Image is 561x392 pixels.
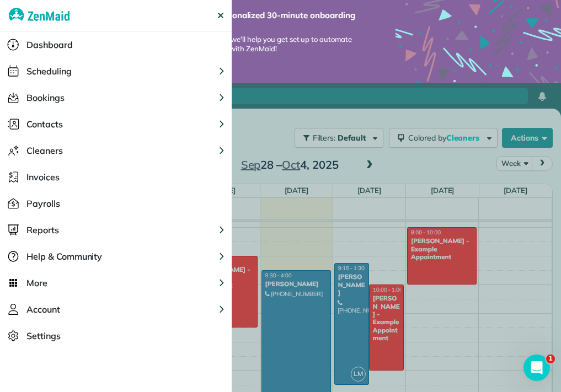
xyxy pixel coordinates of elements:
span: Scheduling [26,65,72,78]
span: Help & Community [26,250,102,263]
span: Dashboard [26,38,73,51]
span: Cleaners [26,144,63,157]
span: More [26,276,47,289]
span: Contacts [26,117,63,131]
span: 1 [546,355,555,363]
span: Reports [26,223,59,237]
span: Invoices [26,170,60,184]
span: Settings [26,329,61,342]
span: Bookings [26,91,65,104]
span: Account [26,303,60,316]
iframe: Intercom live chat [523,355,550,381]
span: Payrolls [26,197,60,210]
